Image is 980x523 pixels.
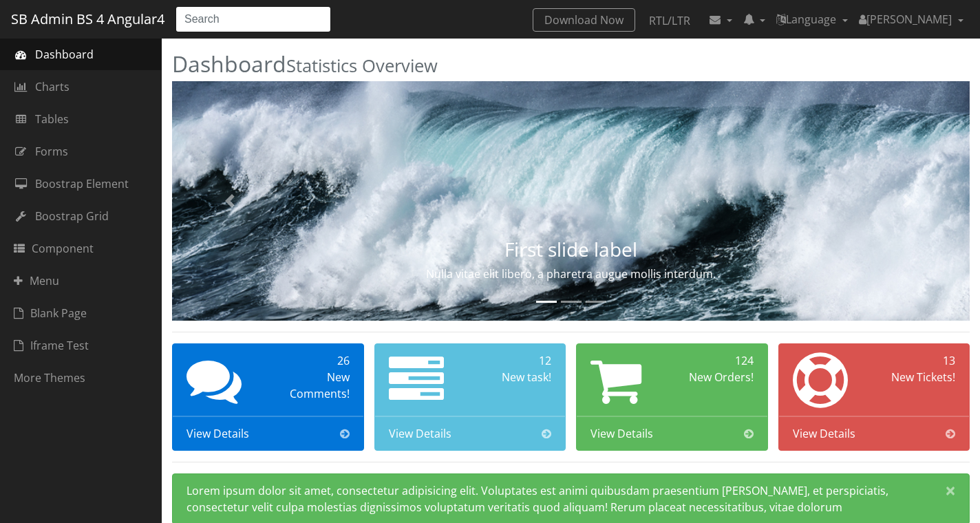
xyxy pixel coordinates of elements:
[590,425,653,442] span: View Details
[475,352,551,369] div: 12
[677,352,754,369] div: 124
[292,266,850,282] p: Nulla vitae elit libero, a pharetra augue mollis interdum.
[11,6,164,32] a: SB Admin BS 4 Angular4
[475,369,551,385] div: New task!
[172,81,970,321] img: Random first slide
[771,6,853,33] a: Language
[638,8,701,33] a: RTL/LTR
[175,6,331,32] input: Search
[879,352,955,369] div: 13
[172,52,970,76] h2: Dashboard
[946,481,955,500] span: ×
[292,239,850,260] h3: First slide label
[286,54,438,78] small: Statistics Overview
[389,425,451,442] span: View Details
[273,352,350,369] div: 26
[14,273,59,289] span: Menu
[793,425,855,442] span: View Details
[932,474,969,507] button: Close
[273,369,350,402] div: New Comments!
[677,369,754,385] div: New Orders!
[187,425,249,442] span: View Details
[853,6,969,33] a: [PERSON_NAME]
[533,8,635,32] a: Download Now
[879,369,955,385] div: New Tickets!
